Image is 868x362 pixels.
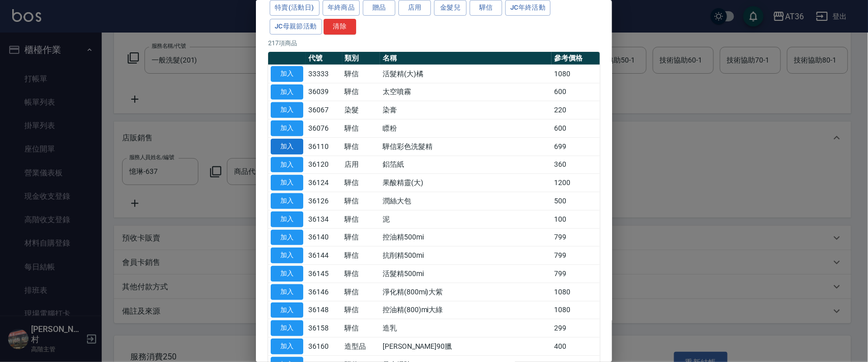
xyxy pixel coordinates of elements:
[306,283,342,301] td: 36146
[380,301,552,319] td: 控油精(800)mi大綠
[306,119,342,138] td: 36076
[552,283,600,301] td: 1080
[342,119,381,138] td: 驊信
[552,101,600,119] td: 220
[271,175,303,191] button: 加入
[380,338,552,356] td: [PERSON_NAME]90臘
[552,301,600,319] td: 1080
[324,19,356,35] button: 清除
[306,137,342,156] td: 36110
[552,247,600,265] td: 799
[552,137,600,156] td: 699
[271,284,303,300] button: 加入
[380,83,552,101] td: 太空噴霧
[306,192,342,210] td: 36126
[306,83,342,101] td: 36039
[306,228,342,247] td: 36140
[342,247,381,265] td: 驊信
[306,265,342,283] td: 36145
[271,120,303,136] button: 加入
[306,247,342,265] td: 36144
[552,119,600,138] td: 600
[342,319,381,338] td: 驊信
[271,248,303,263] button: 加入
[552,156,600,174] td: 360
[552,192,600,210] td: 500
[380,210,552,228] td: 泥
[271,303,303,318] button: 加入
[342,265,381,283] td: 驊信
[271,102,303,118] button: 加入
[380,265,552,283] td: 活髮精500mi
[552,52,600,65] th: 參考價格
[380,228,552,247] td: 控油精500mi
[342,192,381,210] td: 驊信
[306,101,342,119] td: 36067
[380,65,552,83] td: 活髮精(大)橘
[552,265,600,283] td: 799
[342,137,381,156] td: 驊信
[306,210,342,228] td: 36134
[271,230,303,246] button: 加入
[306,52,342,65] th: 代號
[271,193,303,209] button: 加入
[306,301,342,319] td: 36148
[380,319,552,338] td: 造乳
[342,301,381,319] td: 驊信
[271,339,303,354] button: 加入
[271,320,303,336] button: 加入
[342,101,381,119] td: 染髮
[342,338,381,356] td: 造型品
[380,174,552,192] td: 果酸精靈(大)
[342,174,381,192] td: 驊信
[271,157,303,173] button: 加入
[380,156,552,174] td: 鋁箔紙
[552,338,600,356] td: 400
[271,84,303,100] button: 加入
[271,66,303,82] button: 加入
[271,266,303,282] button: 加入
[380,247,552,265] td: 抗削精500mi
[552,65,600,83] td: 1080
[552,228,600,247] td: 799
[552,319,600,338] td: 299
[380,119,552,138] td: 瞟粉
[380,101,552,119] td: 染膏
[342,83,381,101] td: 驊信
[342,65,381,83] td: 驊信
[380,52,552,65] th: 名稱
[552,210,600,228] td: 100
[342,210,381,228] td: 驊信
[342,156,381,174] td: 店用
[552,83,600,101] td: 600
[380,192,552,210] td: 潤絲大包
[268,39,600,48] p: 217 項商品
[342,228,381,247] td: 驊信
[342,283,381,301] td: 驊信
[271,212,303,227] button: 加入
[306,338,342,356] td: 36160
[271,139,303,155] button: 加入
[306,156,342,174] td: 36120
[380,283,552,301] td: 淨化精(800mi)大紫
[380,137,552,156] td: 驊信彩色洗髮精
[342,52,381,65] th: 類別
[306,319,342,338] td: 36158
[306,65,342,83] td: 33333
[552,174,600,192] td: 1200
[306,174,342,192] td: 36124
[270,19,322,35] button: JC母親節活動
